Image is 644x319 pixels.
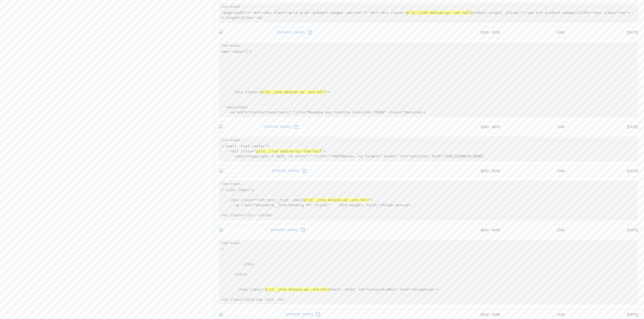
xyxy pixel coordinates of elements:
td: $300 - $35K [436,165,505,176]
pre: r small--text-center"> <div class=" "> <small>Copyright © 2025, <a href="/" title="">MIPOW</a>. <... [219,137,638,161]
td: [DATE] [569,121,642,132]
td: $300 - $25K [436,27,505,38]
td: 106K [505,121,569,132]
hl: grid__item medium-up--one-half [256,149,321,153]
a: [DOMAIN_NAME] [270,167,300,175]
img: brennan.co.uk icon [219,227,267,233]
td: $300 - $85K [436,121,505,132]
iframe: Drift Widget Chat Controller [619,283,638,302]
hl: grid__item medium-up--one-half [265,287,330,291]
a: [DOMAIN_NAME] [262,123,292,131]
pre: "page-width">',H+='<div class="grid grid--product-images--partial">',H+='<div class=" product-sin... [219,3,638,23]
td: $400 - $40K [436,224,505,236]
img: mirabusperu.com icon [219,30,274,35]
img: ooshi-berlin.de icon [219,168,268,174]
hl: grid__item medium-up--one-half [261,90,326,94]
td: [DATE] [569,27,642,38]
pre: mber-rows="1"> <div class=" "> <noscript> <a href="/collections/tours" title="Navegue por nuestra... [219,42,638,117]
a: Open brennan.co.uk in new window [299,226,307,234]
td: 136K [505,224,569,236]
td: [DATE] [569,224,642,236]
pre: t-size: 14px;"> <div class="rich-text__text--small "> <p class="password__form-heading h4" style=... [219,180,638,220]
a: Open wildmanrocketry.com in new window [314,311,322,318]
a: Open mirabusperu.com in new window [306,29,314,36]
a: Open ooshi-berlin.de in new window [300,167,308,175]
hl: grid__item medium-up--one-half [304,198,369,202]
img: wildmanrocketry.com icon [219,312,282,317]
td: 100K [505,27,569,38]
a: Open mipow.com in new window [292,123,300,131]
pre: > </h1> </div> <nav class=" small--hide" id="AccessibleNav" role="navigation"> <ul class="site-na... [219,240,638,305]
hl: grid__item medium-up--one-half [406,11,471,15]
a: [DOMAIN_NAME] [284,310,315,318]
img: mipow.com icon [219,124,260,130]
td: [DATE] [569,165,642,176]
a: [DOMAIN_NAME] [269,226,299,234]
a: [DOMAIN_NAME] [276,29,306,36]
td: 130K [505,165,569,176]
